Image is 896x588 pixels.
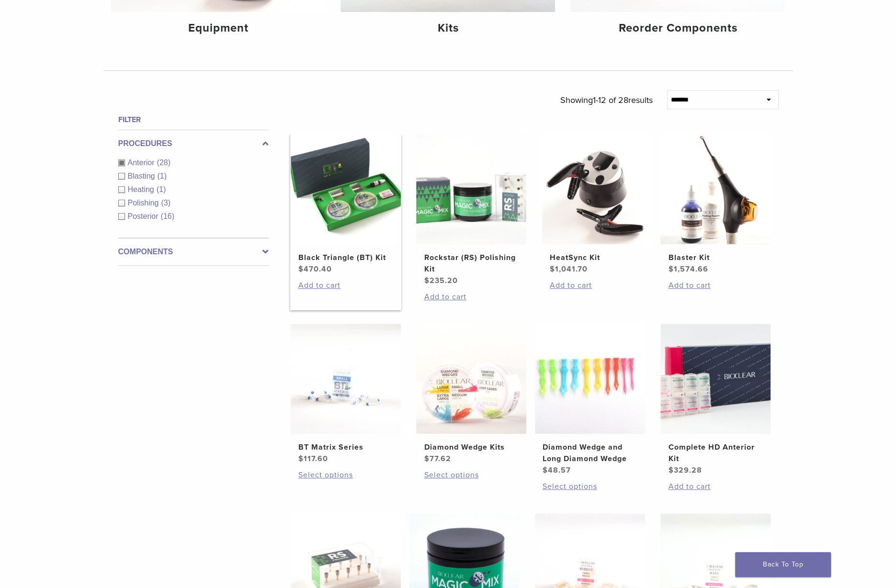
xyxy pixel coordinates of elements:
[660,134,771,244] img: Blaster Kit
[157,185,166,193] span: (1)
[543,481,637,492] a: Select options for “Diamond Wedge and Long Diamond Wedge”
[543,441,637,464] h2: Diamond Wedge and Long Diamond Wedge
[550,264,588,274] bdi: 1,041.70
[298,252,393,263] h2: Black Triangle (BT) Kit
[298,280,393,291] a: Add to cart: “Black Triangle (BT) Kit”
[424,276,457,285] bdi: 235.20
[291,134,401,244] img: Black Triangle (BT) Kit
[128,158,157,167] span: Anterior
[128,199,161,207] span: Polishing
[119,20,318,37] h4: Equipment
[660,324,771,476] a: Complete HD Anterior KitComplete HD Anterior Kit $329.28
[550,252,645,263] h2: HeatSync Kit
[416,324,526,434] img: Diamond Wedge Kits
[298,441,393,453] h2: BT Matrix Series
[290,134,402,275] a: Black Triangle (BT) KitBlack Triangle (BT) Kit $470.40
[424,252,519,275] h2: Rockstar (RS) Polishing Kit
[593,95,628,105] span: 1-12 of 28
[550,264,555,274] span: $
[298,264,332,274] bdi: 470.40
[291,324,401,434] img: BT Matrix Series
[416,324,527,464] a: Diamond Wedge KitsDiamond Wedge Kits $77.62
[660,324,771,434] img: Complete HD Anterior Kit
[668,264,708,274] bdi: 1,574.66
[416,134,526,244] img: Rockstar (RS) Polishing Kit
[161,212,174,220] span: (16)
[735,552,831,577] a: Back To Top
[290,324,402,464] a: BT Matrix SeriesBT Matrix Series $117.60
[542,134,652,244] img: HeatSync Kit
[298,454,304,464] span: $
[424,291,519,303] a: Add to cart: “Rockstar (RS) Polishing Kit”
[157,158,170,167] span: (28)
[668,252,763,263] h2: Blaster Kit
[542,134,653,275] a: HeatSync KitHeatSync Kit $1,041.70
[543,465,548,475] span: $
[668,465,673,475] span: $
[560,90,653,110] p: Showing results
[668,280,763,291] a: Add to cart: “Blaster Kit”
[416,134,527,286] a: Rockstar (RS) Polishing KitRockstar (RS) Polishing Kit $235.20
[128,185,157,193] span: Heating
[668,481,763,492] a: Add to cart: “Complete HD Anterior Kit”
[668,264,673,274] span: $
[424,454,429,464] span: $
[668,441,763,464] h2: Complete HD Anterior Kit
[424,441,519,453] h2: Diamond Wedge Kits
[157,172,167,180] span: (1)
[128,172,158,180] span: Blasting
[543,465,571,475] bdi: 48.57
[298,454,328,464] bdi: 117.60
[118,138,269,149] label: Procedures
[424,469,519,481] a: Select options for “Diamond Wedge Kits”
[660,134,771,275] a: Blaster KitBlaster Kit $1,574.66
[578,20,777,37] h4: Reorder Components
[298,264,304,274] span: $
[118,114,269,125] h4: Filter
[128,212,161,220] span: Posterior
[118,246,269,258] label: Components
[424,276,429,285] span: $
[348,20,547,37] h4: Kits
[161,199,170,207] span: (3)
[534,324,646,476] a: Diamond Wedge and Long Diamond WedgeDiamond Wedge and Long Diamond Wedge $48.57
[535,324,645,434] img: Diamond Wedge and Long Diamond Wedge
[298,469,393,481] a: Select options for “BT Matrix Series”
[424,454,451,464] bdi: 77.62
[550,280,645,291] a: Add to cart: “HeatSync Kit”
[668,465,702,475] bdi: 329.28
